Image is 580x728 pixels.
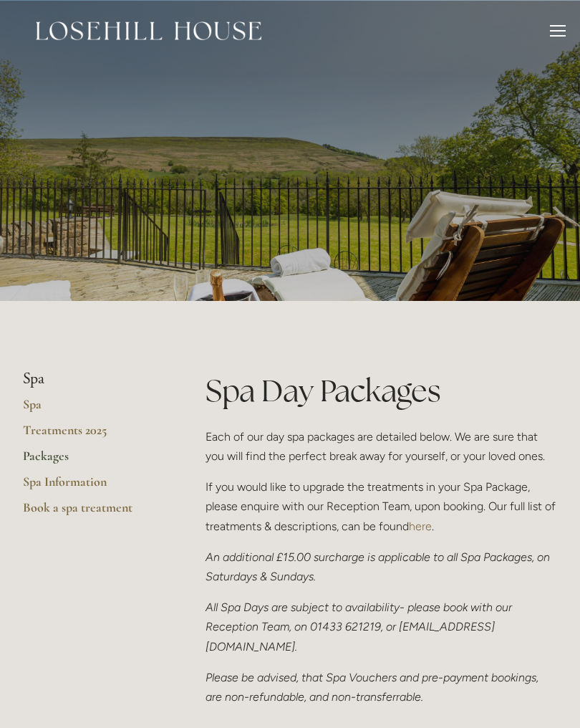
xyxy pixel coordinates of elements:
li: Spa [23,370,160,388]
em: All Spa Days are subject to availability- please book with our Reception Team, on 01433 621219, o... [206,600,515,653]
a: here [409,519,432,533]
a: Treatments 2025 [23,422,160,448]
p: Each of our day spa packages are detailed below. We are sure that you will find the perfect break... [206,427,557,466]
h1: Spa Day Packages [206,370,557,412]
a: Packages [23,448,160,474]
em: An additional £15.00 surcharge is applicable to all Spa Packages, on Saturdays & Sundays. [206,550,553,583]
a: Spa [23,396,160,422]
a: Book a spa treatment [23,499,160,525]
a: Spa Information [23,474,160,499]
p: If you would like to upgrade the treatments in your Spa Package, please enquire with our Receptio... [206,477,557,536]
em: Please be advised, that Spa Vouchers and pre-payment bookings, are non-refundable, and non-transf... [206,671,541,704]
img: Losehill House [36,21,261,40]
